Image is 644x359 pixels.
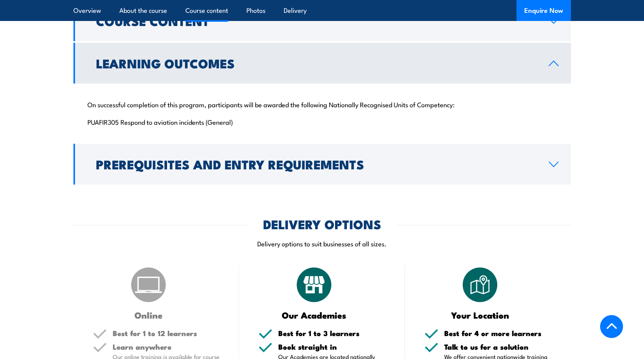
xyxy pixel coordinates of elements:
[87,118,557,125] p: PUAFIR305 Respond to aviation incidents (General)
[96,159,536,169] h2: Prerequisites and Entry Requirements
[263,218,381,229] h2: DELIVERY OPTIONS
[73,43,571,84] a: Learning Outcomes
[87,100,557,108] p: On successful completion of this program, participants will be awarded the following Nationally R...
[278,343,386,350] h5: Book straight in
[444,343,552,350] h5: Talk to us for a solution
[93,310,204,319] h3: Online
[424,310,536,319] h3: Your Location
[113,343,220,350] h5: Learn anywhere
[278,329,386,337] h5: Best for 1 to 3 learners
[96,15,536,26] h2: Course Content
[73,239,571,248] p: Delivery options to suit businesses of all sizes.
[113,329,220,337] h5: Best for 1 to 12 learners
[444,329,552,337] h5: Best for 4 or more learners
[258,310,370,319] h3: Our Academies
[96,58,536,68] h2: Learning Outcomes
[73,144,571,185] a: Prerequisites and Entry Requirements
